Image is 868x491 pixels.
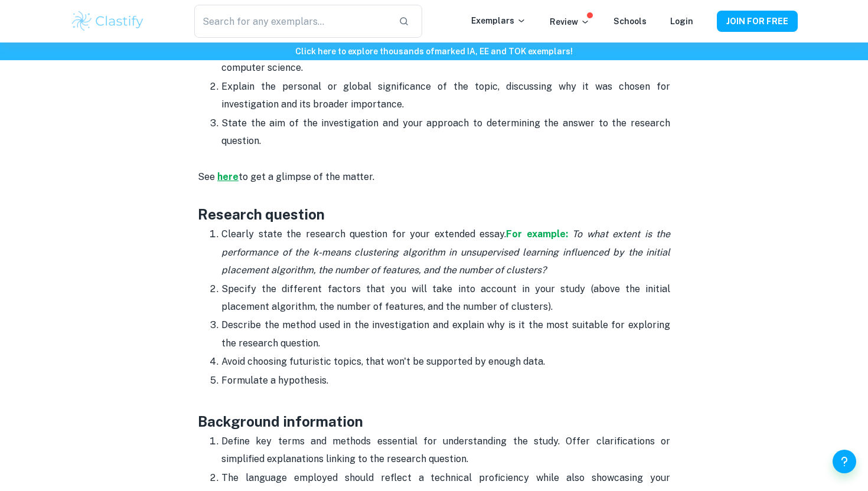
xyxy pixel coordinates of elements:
[221,316,670,352] p: Describe the method used in the investigation and explain why is it the most suitable for explori...
[198,389,670,432] h3: Background information
[221,372,670,389] p: Formulate a hypothesis.
[221,280,670,316] p: Specify the different factors that you will take into account in your study (above the initial pl...
[2,45,866,58] h6: Click here to explore thousands of marked IA, EE and TOK exemplars !
[70,9,145,33] img: Clastify logo
[717,11,798,32] button: JOIN FOR FREE
[221,433,670,469] p: Define key terms and methods essential for understanding the study. Offer clarifications or simpl...
[221,78,670,114] p: Explain the personal or global significance of the topic, discussing why it was chosen for invest...
[833,450,856,473] button: Help and Feedback
[198,204,670,225] h3: Research question
[221,225,670,279] p: Clearly state the research question for your extended essay.
[221,228,670,276] i: To what extent is the performance of the k-means clustering algorithm in unsupervised learning in...
[198,150,670,204] p: See to get a glimpse of the matter.
[471,14,526,27] p: Exemplars
[217,171,239,182] a: here
[506,228,568,240] a: For example:
[550,15,590,28] p: Review
[194,5,389,38] input: Search for any exemplars...
[614,17,647,26] a: Schools
[670,17,693,26] a: Login
[221,114,670,150] p: State the aim of the investigation and your approach to determining the answer to the research qu...
[221,353,670,371] p: Avoid choosing futuristic topics, that won't be supported by enough data.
